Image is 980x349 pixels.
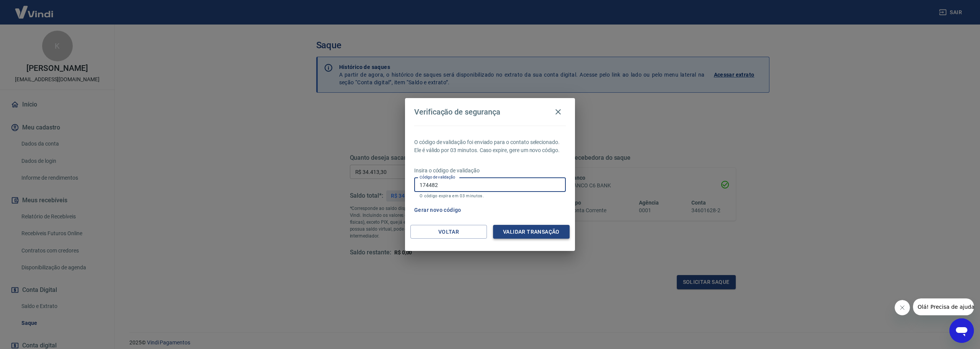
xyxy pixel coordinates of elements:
label: Código de validação [420,174,455,180]
button: Validar transação [493,225,570,239]
button: Voltar [410,225,487,239]
h4: Verificação de segurança [414,107,500,116]
p: Insira o código de validação [414,167,566,175]
p: O código de validação foi enviado para o contato selecionado. Ele é válido por 03 minutos. Caso e... [414,138,566,154]
iframe: Botão para abrir a janela de mensagens [949,318,974,343]
span: Olá! Precisa de ajuda? [5,5,64,11]
p: O código expira em 03 minutos. [420,193,560,198]
iframe: Mensagem da empresa [913,298,974,315]
iframe: Fechar mensagem [895,300,910,315]
button: Gerar novo código [411,203,464,217]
